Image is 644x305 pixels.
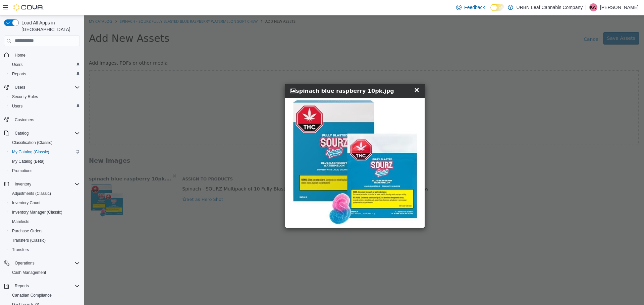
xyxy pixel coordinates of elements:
button: Cash Management [7,268,83,277]
a: Transfers (Classic) [9,236,48,244]
span: Customers [12,116,80,124]
span: Inventory [15,181,31,187]
a: Canadian Compliance [9,291,54,299]
button: Operations [12,259,37,267]
span: Inventory Manager (Classic) [12,210,62,215]
span: × [330,70,336,78]
a: Inventory Count [9,199,43,207]
button: Transfers [7,245,83,254]
button: Users [7,101,83,111]
button: Purchase Orders [7,226,83,236]
span: Users [12,103,22,109]
span: Classification (Classic) [9,139,80,147]
span: Transfers [12,247,29,252]
span: Catalog [15,131,29,136]
p: | [585,3,587,11]
span: Reports [9,70,80,78]
span: Catalog [12,129,80,137]
a: Adjustments (Classic) [9,189,54,198]
span: KW [590,3,596,11]
button: Inventory Manager (Classic) [7,208,83,217]
button: Inventory Count [7,198,83,208]
p: URBN Leaf Cannabis Company [517,3,583,11]
span: Canadian Compliance [12,293,52,298]
a: My Catalog (Beta) [9,157,47,165]
span: Purchase Orders [9,227,80,235]
a: Feedback [453,1,487,14]
button: Manifests [7,217,83,226]
a: Promotions [9,167,35,175]
button: Reports [12,282,32,290]
a: Purchase Orders [9,227,45,235]
button: Reports [7,69,83,79]
span: Operations [15,260,35,266]
button: Inventory [1,179,83,189]
span: Security Roles [12,94,38,99]
span: Inventory Count [9,199,80,207]
button: Reports [1,281,83,291]
span: Users [9,61,80,69]
span: Users [12,62,22,67]
span: Customers [15,117,34,123]
span: Inventory Count [12,200,41,206]
span: Users [15,85,25,90]
span: My Catalog (Beta) [9,157,80,165]
button: Users [1,83,83,92]
button: Operations [1,258,83,268]
span: My Catalog (Beta) [12,159,45,164]
span: Home [15,53,25,58]
button: Canadian Compliance [7,291,83,300]
span: My Catalog (Classic) [12,149,49,155]
span: Reports [15,283,29,289]
span: Canadian Compliance [9,291,80,299]
span: Manifests [12,219,29,224]
span: Feedback [464,4,485,11]
span: Transfers (Classic) [12,238,46,243]
span: My Catalog (Classic) [9,148,80,156]
span: Promotions [9,167,80,175]
span: Reports [12,71,26,77]
span: Users [12,83,80,91]
button: Transfers (Classic) [7,236,83,245]
span: Reports [12,282,80,290]
span: Promotions [12,168,33,173]
span: Adjustments (Classic) [12,191,51,196]
img: Cova [13,4,44,11]
p: [PERSON_NAME] [600,3,639,11]
h4: spinach blue raspberry 10pk.jpg [206,72,330,80]
a: My Catalog (Classic) [9,148,52,156]
button: Adjustments (Classic) [7,189,83,198]
span: Cash Management [9,269,80,277]
button: Classification (Classic) [7,138,83,147]
span: Transfers [9,246,80,254]
button: Users [7,60,83,69]
span: Cash Management [12,270,46,275]
a: Reports [9,70,29,78]
span: Load All Apps in [GEOGRAPHIC_DATA] [19,19,80,33]
a: Transfers [9,246,32,254]
a: Inventory Manager (Classic) [9,208,65,216]
span: Transfers (Classic) [9,236,80,244]
span: Purchase Orders [12,228,43,234]
button: My Catalog (Classic) [7,147,83,157]
span: Home [12,51,80,59]
a: Home [12,51,28,59]
a: Security Roles [9,93,41,101]
span: Users [9,102,80,110]
button: Inventory [12,180,34,188]
a: Classification (Classic) [9,139,55,147]
button: Home [1,50,83,60]
span: Inventory [12,180,80,188]
div: Katlyn Wiebe [589,3,597,11]
span: Inventory Manager (Classic) [9,208,80,216]
a: Users [9,102,25,110]
button: Customers [1,115,83,125]
span: Adjustments (Classic) [9,189,80,198]
button: Catalog [12,129,31,137]
button: Users [12,83,28,91]
button: Promotions [7,166,83,175]
span: Manifests [9,218,80,226]
span: Classification (Classic) [12,140,53,145]
input: Dark Mode [490,4,504,11]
